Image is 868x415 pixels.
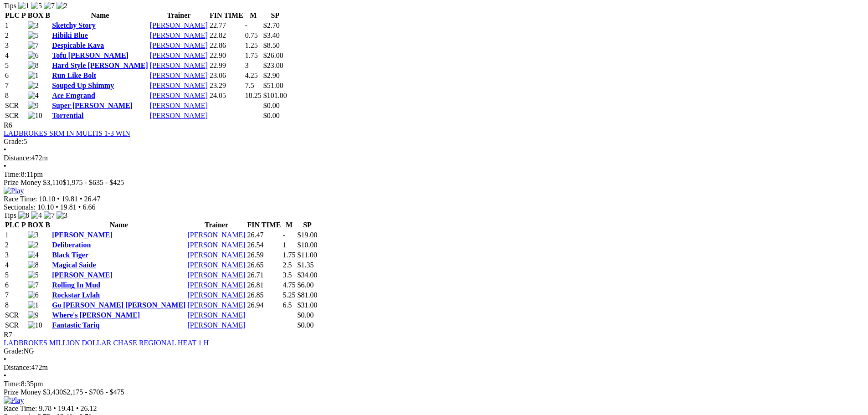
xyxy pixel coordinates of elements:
[4,179,864,187] div: Prize Money $3,110
[37,203,54,211] span: 10.10
[5,311,26,320] td: SCR
[298,321,314,329] span: $0.00
[298,291,318,299] span: $81.00
[263,21,280,29] span: $2.70
[39,195,55,203] span: 10.10
[5,261,26,270] td: 4
[187,251,245,259] a: [PERSON_NAME]
[52,102,133,109] a: Super [PERSON_NAME]
[247,281,282,290] td: 26.81
[283,291,296,299] text: 5.25
[51,220,186,230] th: Name
[4,380,21,388] span: Time:
[5,21,26,30] td: 1
[81,405,97,412] span: 26.12
[52,311,140,319] a: Where's [PERSON_NAME]
[58,405,74,412] span: 19.41
[5,281,26,290] td: 6
[283,261,292,269] text: 2.5
[4,154,31,162] span: Distance:
[5,81,26,90] td: 7
[28,261,39,269] img: 8
[187,220,246,230] th: Trainer
[5,221,20,229] span: PLC
[52,241,91,249] a: Deliberation
[53,405,56,412] span: •
[39,405,51,412] span: 9.78
[209,91,244,100] td: 24.05
[44,2,55,10] img: 7
[45,221,50,229] span: B
[52,251,88,259] a: Black Tiger
[28,301,39,309] img: 1
[28,231,39,239] img: 3
[187,271,245,279] a: [PERSON_NAME]
[52,301,185,309] a: Go [PERSON_NAME] [PERSON_NAME]
[150,102,208,109] a: [PERSON_NAME]
[5,321,26,330] td: SCR
[298,311,314,319] span: $0.00
[263,31,280,39] span: $3.40
[80,195,82,203] span: •
[5,231,26,240] td: 1
[4,347,864,355] div: NG
[5,301,26,310] td: 8
[51,11,149,20] th: Name
[78,203,81,211] span: •
[44,211,55,220] img: 7
[52,31,88,39] a: Hibiki Blue
[209,71,244,80] td: 23.06
[5,111,26,120] td: SCR
[28,291,39,299] img: 6
[187,301,245,309] a: [PERSON_NAME]
[5,291,26,300] td: 7
[187,281,245,289] a: [PERSON_NAME]
[209,51,244,60] td: 22.90
[245,82,254,89] text: 7.5
[52,112,83,119] a: Torrential
[187,321,245,329] a: [PERSON_NAME]
[247,291,282,300] td: 26.85
[150,72,208,79] a: [PERSON_NAME]
[4,380,864,388] div: 8:35pm
[245,72,258,79] text: 4.25
[28,31,39,40] img: 5
[150,41,208,49] a: [PERSON_NAME]
[52,92,95,99] a: Ace Emgrand
[263,51,283,59] span: $26.00
[28,112,42,120] img: 10
[245,21,247,29] text: -
[21,11,26,19] span: P
[4,347,24,355] span: Grade:
[4,121,12,129] span: R6
[245,31,258,39] text: 0.75
[4,388,864,396] div: Prize Money $3,430
[298,271,318,279] span: $34.00
[28,221,44,229] span: BOX
[28,21,39,30] img: 3
[298,281,314,289] span: $6.00
[150,92,208,99] a: [PERSON_NAME]
[28,311,39,319] img: 9
[52,21,96,29] a: Sketchy Story
[283,231,285,239] text: -
[209,21,244,30] td: 22.77
[263,41,280,49] span: $8.50
[245,51,258,59] text: 1.75
[21,221,26,229] span: P
[63,179,124,186] span: $1,975 - $635 - $425
[150,21,208,29] a: [PERSON_NAME]
[4,138,24,145] span: Grade:
[52,291,100,299] a: Rockstar Lylah
[283,271,292,279] text: 3.5
[52,61,148,69] a: Hard Style [PERSON_NAME]
[150,61,208,69] a: [PERSON_NAME]
[5,11,20,19] span: PLC
[209,11,244,20] th: FIN TIME
[4,170,864,179] div: 8:11pm
[4,187,24,195] img: Play
[209,81,244,90] td: 23.29
[56,2,67,10] img: 2
[247,220,282,230] th: FIN TIME
[56,211,67,220] img: 3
